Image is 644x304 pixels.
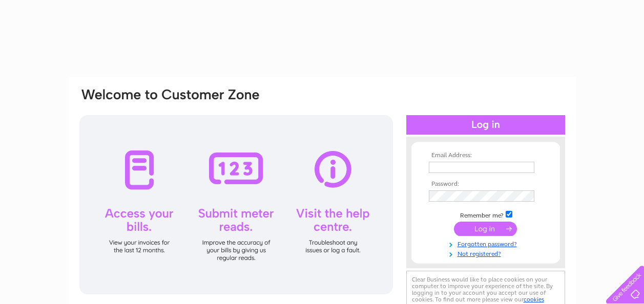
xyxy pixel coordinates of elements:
[454,222,517,236] input: Submit
[426,152,545,159] th: Email Address:
[429,248,545,258] a: Not registered?
[429,238,545,248] a: Forgotten password?
[426,181,545,188] th: Password:
[426,209,545,220] td: Remember me?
